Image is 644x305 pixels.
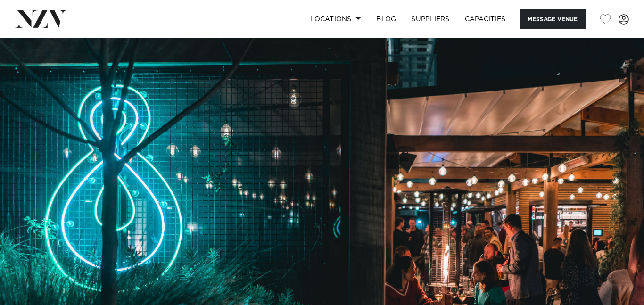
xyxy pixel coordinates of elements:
[520,9,586,29] button: Message Venue
[303,9,369,29] a: Locations
[369,9,404,29] a: BLOG
[15,10,66,27] img: nzv-logo.png
[404,9,457,29] a: SUPPLIERS
[457,9,513,29] a: Capacities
